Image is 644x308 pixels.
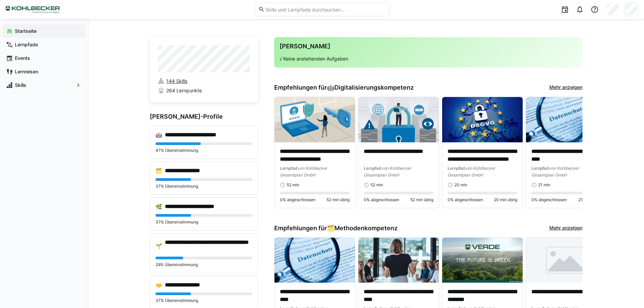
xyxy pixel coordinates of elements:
div: 🤖 [156,132,162,138]
p: √ Keine anstehenden Aufgaben [280,55,577,62]
span: 20 min übrig [494,197,517,203]
div: 🤝 [156,282,162,288]
span: Methodenkompetenz [334,224,398,232]
a: 144 Skills [158,78,250,85]
div: 🤖 [327,84,414,91]
img: image [442,97,523,142]
a: Mehr anzeigen [549,84,582,91]
img: image [275,238,355,283]
p: 29% Übereinstimmung [156,262,252,267]
span: von Kohlbecker Gesamtplan GmbH [448,166,495,177]
p: 37% Übereinstimmung [156,298,252,303]
img: image [275,97,355,142]
span: 0% abgeschlossen [364,197,399,203]
img: image [358,97,439,142]
span: 264 Lernpunkte [166,87,202,94]
div: 🗂️ [327,224,398,232]
div: 🌿 [156,203,162,210]
img: image [358,238,439,283]
img: image [526,97,606,142]
span: 52 min [371,182,383,188]
span: Lernpfad [531,166,549,171]
span: 52 min übrig [410,197,433,203]
h3: Empfehlungen für [274,84,414,91]
h3: [PERSON_NAME] [280,43,577,50]
span: Lernpfad [364,166,381,171]
img: image [526,238,606,283]
a: Mehr anzeigen [549,224,582,232]
img: image [442,238,523,283]
p: 37% Übereinstimmung [156,219,252,225]
h3: Empfehlungen für [274,224,398,232]
span: 20 min [454,182,467,188]
span: Digitalisierungskompetenz [334,84,414,91]
div: 🗂️ [156,167,162,174]
span: 21 min [538,182,550,188]
span: von Kohlbecker Gesamtplan GmbH [364,166,411,177]
p: 37% Übereinstimmung [156,184,252,189]
p: 47% Übereinstimmung [156,148,252,153]
span: Lernpfad [280,166,297,171]
span: von Kohlbecker Gesamtplan GmbH [280,166,327,177]
div: 🌱 [156,242,162,249]
span: Lernpfad [448,166,465,171]
span: 0% abgeschlossen [280,197,315,203]
span: 52 min übrig [327,197,350,203]
span: von Kohlbecker Gesamtplan GmbH [531,166,579,177]
span: 52 min [287,182,299,188]
span: 21 min übrig [578,197,601,203]
h3: [PERSON_NAME]-Profile [150,113,258,120]
span: 0% abgeschlossen [531,197,567,203]
span: 0% abgeschlossen [448,197,483,203]
span: 144 Skills [166,78,187,85]
input: Skills und Lernpfade durchsuchen… [265,6,386,13]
